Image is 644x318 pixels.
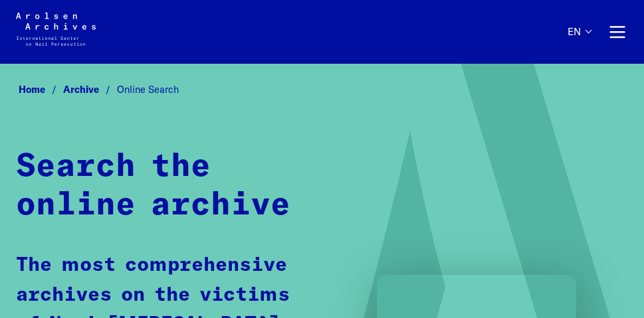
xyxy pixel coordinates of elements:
[117,83,179,96] span: Online Search
[19,83,63,96] a: Home
[63,83,117,96] a: Archive
[568,13,628,50] nav: Primary
[16,151,290,221] strong: Search the online archive
[568,26,591,63] button: English, language selection
[16,80,628,100] nav: Breadcrumb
